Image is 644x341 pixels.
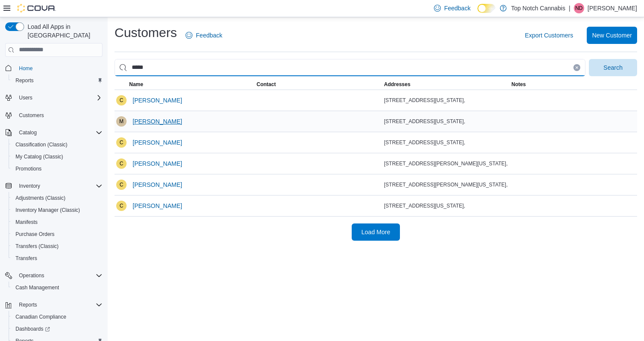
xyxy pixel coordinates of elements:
span: Inventory [15,181,102,191]
div: [STREET_ADDRESS][US_STATE], [384,202,508,209]
span: Purchase Orders [15,231,55,238]
button: Search [589,59,637,76]
span: [PERSON_NAME] [133,180,182,189]
button: Users [15,93,36,103]
a: Reports [12,75,37,86]
span: Inventory Manager (Classic) [12,205,102,215]
span: [PERSON_NAME] [133,96,182,105]
span: C [120,137,124,148]
button: Classification (Classic) [9,139,106,151]
div: [STREET_ADDRESS][US_STATE], [384,97,508,104]
span: M [119,116,124,127]
button: Canadian Compliance [9,311,106,323]
button: Customers [2,109,106,121]
button: [PERSON_NAME] [129,176,186,193]
div: Nick Duperry [574,3,584,13]
span: Cash Management [12,282,102,293]
a: Transfers (Classic) [12,241,62,251]
button: Operations [2,270,106,282]
p: | [569,3,570,13]
span: [PERSON_NAME] [133,138,182,147]
span: Operations [19,272,44,279]
span: Promotions [15,165,42,172]
span: Manifests [12,217,102,227]
span: Transfers (Classic) [12,241,102,251]
span: Customers [19,112,44,119]
span: C [120,95,124,105]
span: Operations [15,270,102,281]
button: Transfers (Classic) [9,240,106,252]
span: Home [19,65,33,72]
button: [PERSON_NAME] [129,197,186,214]
span: Contact [257,81,276,88]
p: [PERSON_NAME] [588,3,637,13]
input: Dark Mode [477,4,495,13]
span: C [120,158,124,169]
div: Casey [116,137,127,148]
a: Home [15,63,36,74]
button: New Customer [587,27,637,44]
button: Manifests [9,216,106,228]
span: Reports [15,300,102,310]
a: Dashboards [12,324,53,334]
span: Load More [362,228,390,236]
div: Casey [116,95,127,105]
button: Users [2,92,106,104]
span: Home [15,63,102,74]
span: Users [15,93,102,103]
span: Addresses [384,81,410,88]
span: Cash Management [15,284,59,291]
button: Reports [2,299,106,311]
a: Customers [15,110,47,121]
button: [PERSON_NAME] [129,134,186,151]
a: Cash Management [12,282,62,293]
a: Transfers [12,253,40,263]
button: Export Customers [521,27,576,44]
span: Canadian Compliance [12,312,102,322]
a: Dashboards [9,323,106,335]
img: Cova [17,4,56,12]
div: [STREET_ADDRESS][US_STATE], [384,139,508,146]
button: Adjustments (Classic) [9,192,106,204]
a: Canadian Compliance [12,312,70,322]
span: [PERSON_NAME] [133,201,182,210]
button: [PERSON_NAME] [129,113,186,130]
span: [PERSON_NAME] [133,117,182,126]
span: [PERSON_NAME] [133,159,182,168]
button: Home [2,62,106,74]
span: Catalog [19,129,37,136]
span: Reports [12,75,102,86]
a: Promotions [12,164,45,174]
span: Transfers [12,253,102,263]
span: Search [604,63,622,72]
a: Inventory Manager (Classic) [12,205,84,215]
span: C [120,180,124,190]
div: Casey [116,180,127,190]
span: Inventory Manager (Classic) [15,207,80,214]
span: New Customer [592,31,632,40]
span: Export Customers [525,31,573,40]
a: My Catalog (Classic) [12,152,67,162]
p: Top Notch Cannabis [511,3,565,13]
span: Transfers (Classic) [15,243,59,250]
span: Dashboards [12,324,102,334]
span: Catalog [15,127,102,138]
button: Catalog [15,127,40,138]
span: Adjustments (Classic) [15,195,65,201]
div: [STREET_ADDRESS][PERSON_NAME][US_STATE], [384,181,508,188]
span: Dashboards [15,325,50,332]
button: [PERSON_NAME] [129,92,186,109]
span: Reports [15,77,34,84]
span: My Catalog (Classic) [12,152,102,162]
span: Load All Apps in [GEOGRAPHIC_DATA] [24,22,102,40]
span: Feedback [444,4,471,12]
button: Operations [15,270,48,281]
button: Catalog [2,127,106,139]
a: Purchase Orders [12,229,58,239]
div: Casey [116,201,127,211]
button: Reports [9,74,106,87]
span: Adjustments (Classic) [12,193,102,203]
span: Inventory [19,183,40,189]
span: Users [19,94,32,101]
h1: Customers [115,24,177,41]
